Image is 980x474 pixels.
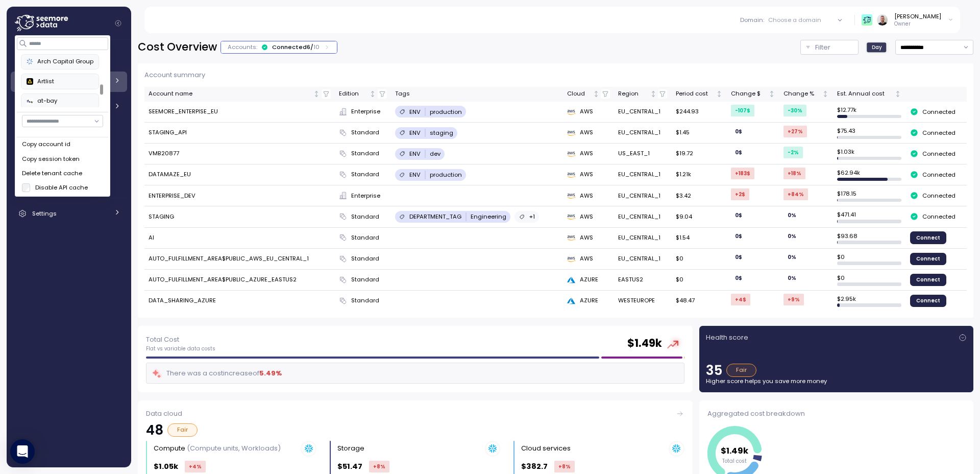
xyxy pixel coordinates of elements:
div: There was a cost increase of [152,368,282,380]
p: staging [430,129,453,137]
div: +8 % [369,461,389,472]
td: STAGING [144,206,335,227]
div: Fair [167,423,198,437]
div: Artlist [27,77,93,86]
span: Settings [32,209,57,218]
a: Discovery [11,122,127,143]
div: -30 % [783,105,806,116]
td: $0 [671,249,727,270]
td: AI [144,228,335,249]
img: 65f98ecb31a39d60f1f315eb.PNG [862,14,872,25]
div: Compute [154,443,281,454]
span: Enterprise [351,192,380,201]
th: Account nameNot sorted [144,87,335,102]
div: Arch Capital Group [27,57,93,66]
p: 35 [706,364,722,377]
td: $0 [671,270,727,291]
div: AWS [567,149,610,158]
span: Day [872,43,882,51]
p: Account summary [144,70,967,80]
a: Connect [910,295,947,307]
div: Not sorted [822,90,829,98]
div: Open Intercom Messenger [10,439,35,464]
span: Connect [916,253,940,265]
img: 676124322ce2d31a078e3b71.PNG [27,98,33,105]
div: Fair [726,364,756,377]
div: Cloud services [521,443,571,454]
h2: Cost Overview [138,40,217,55]
div: Change $ [731,89,767,99]
div: AZURE [567,296,610,305]
div: Delete tenant cache [22,169,103,178]
p: Flat vs variable data costs [146,345,215,352]
th: RegionNot sorted [614,87,671,102]
td: $3.42 [671,185,727,206]
div: Copy account id [22,140,103,149]
td: $244.93 [671,102,727,123]
td: $1.54 [671,228,727,249]
button: Collapse navigation [112,19,125,27]
p: ENV [409,171,421,179]
a: Marketplace [11,173,127,193]
div: 0 $ [731,209,746,221]
span: Standard [351,170,379,179]
div: Choose a domain [768,16,821,24]
div: AZURE [567,275,610,285]
span: Standard [351,212,379,222]
td: $19.72 [671,144,727,164]
p: Connected [922,129,955,137]
th: EditionNot sorted [335,87,391,102]
td: US_EAST_1 [614,144,671,164]
div: +4 $ [731,294,750,305]
div: Change % [783,89,820,99]
p: ENV [409,108,421,116]
p: Higher score helps you save more money [706,377,967,385]
td: $1.45 [671,123,727,144]
td: EU_CENTRAL_1 [614,185,671,206]
p: Connected [922,150,955,158]
div: Edition [339,89,367,99]
p: Health score [706,333,748,343]
td: $1.21k [671,164,727,185]
div: Cloud [567,89,591,99]
a: Connect [910,274,947,286]
td: WESTEUROPE [614,291,671,311]
p: Engineering [471,212,506,221]
td: $ 2.95k [833,291,905,311]
div: 0 $ [731,251,746,263]
td: ENTERPRISE_DEV [144,185,335,206]
p: ENV [409,129,421,137]
div: Connected 6 / [272,43,320,51]
div: Not sorted [894,90,901,98]
div: AWS [567,128,610,137]
td: EU_CENTRAL_1 [614,123,671,144]
p: Connected [922,171,955,179]
div: AWS [567,107,610,116]
p: $1.05k [154,461,178,472]
div: AWS [567,212,610,222]
td: AUTO_FULFILLMENT_AREA$PUBLIC_AZURE_EASTUS2 [144,270,335,291]
td: $ 93.68 [833,228,905,249]
tspan: $1.49k [721,444,749,456]
div: +4 % [185,461,206,472]
td: $9.04 [671,206,727,227]
a: Settings [11,203,127,224]
td: $ 178.15 [833,185,905,206]
p: production [430,171,462,179]
p: production [430,108,462,116]
p: Connected [922,212,955,221]
div: Data cloud [146,409,684,419]
td: $48.47 [671,291,727,311]
div: 0 % [783,230,800,242]
div: 5.49 % [259,368,282,378]
td: EU_CENTRAL_1 [614,228,671,249]
div: +18 % [783,168,805,179]
p: Connected [922,192,955,200]
img: 68790ce639d2d68da1992664.PNG [27,58,33,65]
div: -2 % [783,147,803,158]
p: Total Cost [146,335,215,345]
p: dev [430,150,440,158]
div: Copy session token [22,155,103,164]
th: Change %Not sorted [779,87,833,102]
p: $382.7 [521,461,548,472]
